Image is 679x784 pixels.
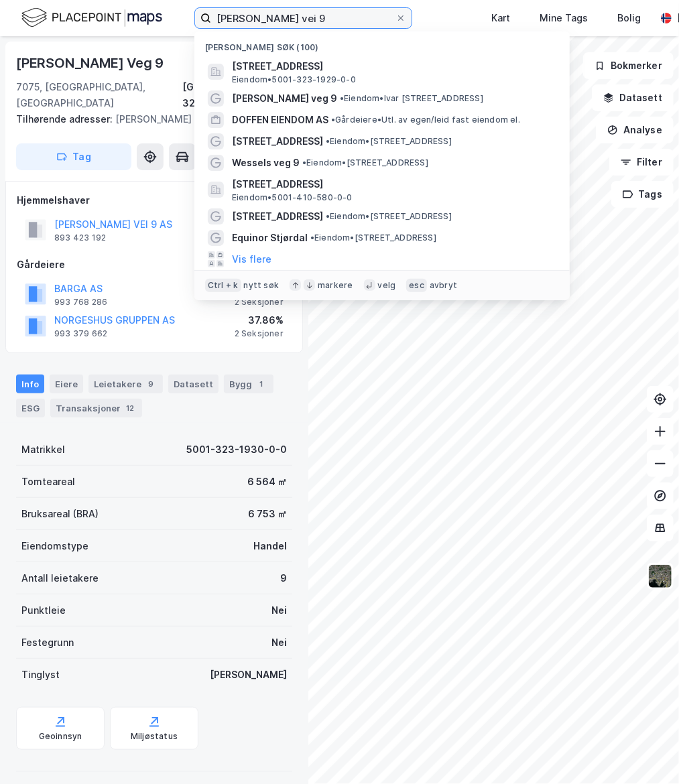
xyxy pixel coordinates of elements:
button: Tags [611,181,674,208]
div: Hjemmelshaver [17,192,292,208]
span: Eiendom • [STREET_ADDRESS] [310,233,436,243]
span: • [331,115,335,125]
div: Nei [271,602,287,618]
span: [STREET_ADDRESS] [232,133,323,149]
div: Bolig [617,10,641,26]
div: Handel [253,538,287,554]
div: 2 Seksjoner [235,297,284,308]
img: logo.f888ab2527a4732fd821a326f86c7f29.svg [21,6,162,29]
div: Info [16,375,44,393]
div: 7075, [GEOGRAPHIC_DATA], [GEOGRAPHIC_DATA] [16,79,182,111]
span: Gårdeiere • Utl. av egen/leid fast eiendom el. [331,115,520,125]
div: Tomteareal [21,474,75,490]
div: Eiere [50,375,83,393]
div: Kontrollprogram for chat [612,720,679,784]
span: Wessels veg 9 [232,155,300,171]
div: 993 768 286 [54,297,107,308]
span: Tilhørende adresser: [16,113,115,125]
div: Nei [271,635,287,651]
div: Kart [491,10,510,26]
div: ESG [16,399,45,417]
div: Eiendomstype [21,538,88,554]
div: 9 [144,377,158,391]
div: 2 Seksjoner [235,328,284,339]
div: 9 [280,570,287,586]
div: Tinglyst [21,667,60,683]
button: Datasett [592,84,674,111]
span: Eiendom • 5001-410-580-0-0 [232,192,353,203]
div: Bygg [224,375,273,393]
div: Ctrl + k [205,279,241,292]
div: Miljøstatus [131,731,178,742]
div: 993 379 662 [54,328,107,339]
div: [PERSON_NAME] søk (100) [194,31,570,56]
span: • [302,157,306,168]
span: Equinor Stjørdal [232,230,308,246]
div: avbryt [430,280,457,291]
iframe: Chat Widget [612,720,679,784]
div: Transaksjoner [50,399,142,417]
button: Tag [16,143,131,170]
span: DOFFEN EIENDOM AS [232,112,328,128]
button: Filter [609,149,674,176]
div: 5001-323-1930-0-0 [186,442,287,458]
div: Geoinnsyn [39,731,82,742]
span: Eiendom • Ivar [STREET_ADDRESS] [340,93,483,104]
span: Eiendom • [STREET_ADDRESS] [326,211,452,222]
div: 12 [123,401,137,415]
div: Mine Tags [540,10,588,26]
span: [PERSON_NAME] veg 9 [232,90,337,107]
div: 1 [255,377,268,391]
div: 37.86% [235,312,284,328]
span: • [326,136,330,146]
div: Punktleie [21,602,66,618]
div: [PERSON_NAME] [210,667,287,683]
span: • [340,93,344,103]
div: Leietakere [88,375,163,393]
button: Vis flere [232,251,271,267]
input: Søk på adresse, matrikkel, gårdeiere, leietakere eller personer [211,8,395,28]
button: Analyse [596,117,674,143]
span: [STREET_ADDRESS] [232,176,554,192]
div: nytt søk [244,280,280,291]
span: Eiendom • 5001-323-1929-0-0 [232,74,356,85]
div: 6 564 ㎡ [247,474,287,490]
div: Antall leietakere [21,570,99,586]
div: [PERSON_NAME] Veg 11 [16,111,282,127]
div: esc [406,279,427,292]
div: 6 753 ㎡ [248,506,287,522]
span: [STREET_ADDRESS] [232,58,554,74]
div: Datasett [168,375,219,393]
div: 893 423 192 [54,233,106,243]
span: • [310,233,314,243]
div: markere [318,280,353,291]
div: Bruksareal (BRA) [21,506,99,522]
div: Gårdeiere [17,257,292,273]
span: [STREET_ADDRESS] [232,208,323,224]
span: Eiendom • [STREET_ADDRESS] [302,157,428,168]
div: [GEOGRAPHIC_DATA], 323/1930 [182,79,292,111]
span: • [326,211,330,221]
button: Bokmerker [583,52,674,79]
div: velg [378,280,396,291]
div: Festegrunn [21,635,74,651]
span: Eiendom • [STREET_ADDRESS] [326,136,452,147]
img: 9k= [647,564,673,589]
div: [PERSON_NAME] Veg 9 [16,52,166,74]
div: Matrikkel [21,442,65,458]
